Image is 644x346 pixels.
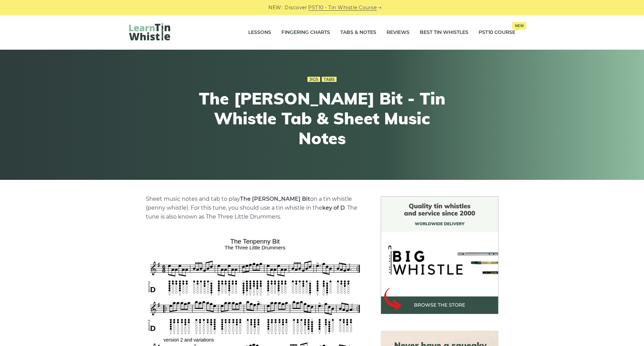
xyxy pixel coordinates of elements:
[240,196,310,202] strong: The [PERSON_NAME] Bit
[420,24,468,41] a: Best Tin Whistles
[281,24,330,41] a: Fingering Charts
[381,196,498,314] img: BigWhistle Tin Whistle Store
[307,77,320,82] a: Jigs
[322,77,337,82] a: Tabs
[340,24,376,41] a: Tabs & Notes
[248,24,271,41] a: Lessons
[479,24,515,41] a: PST10 CourseNew
[322,205,345,211] strong: key of D
[387,24,409,41] a: Reviews
[512,22,526,29] span: New
[129,23,170,40] img: LearnTinWhistle.com
[196,89,448,148] h1: The [PERSON_NAME] Bit - Tin Whistle Tab & Sheet Music Notes
[146,195,364,221] p: Sheet music notes and tab to play on a tin whistle (penny whistle). For this tune, you should use...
